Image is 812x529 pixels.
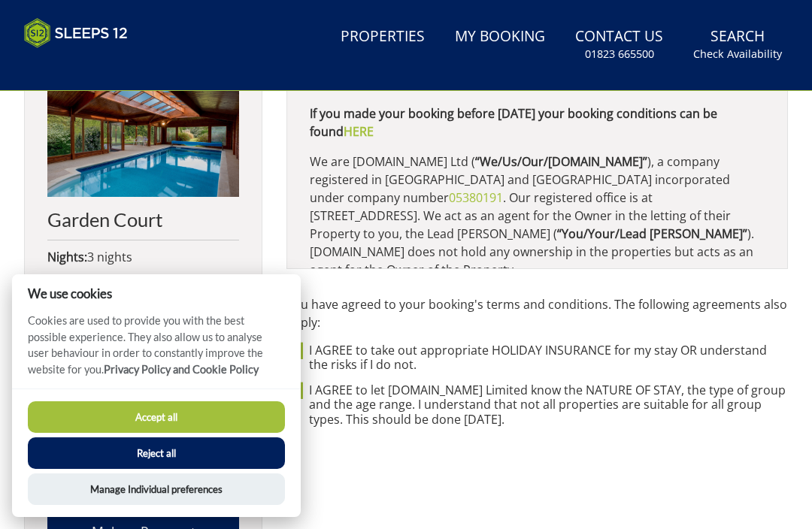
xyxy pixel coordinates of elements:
label: I AGREE to take out appropriate HOLIDAY INSURANCE for my stay OR understand the risks if I do not. [309,343,788,372]
a: 05380191 [449,189,503,206]
a: Privacy Policy and Cookie Policy [104,363,259,376]
strong: If you made your booking before [DATE] your booking conditions can be found [310,105,717,140]
a: SearchCheck Availability [687,20,788,69]
a: Contact Us01823 665500 [569,20,669,69]
h2: We use cookies [12,286,301,301]
label: I AGREE to let [DOMAIN_NAME] Limited know the NATURE OF STAY, the type of group and the age range... [309,383,788,427]
a: Garden Court [47,74,239,230]
button: Accept all [28,401,285,433]
p: Cookies are used to provide you with the best possible experience. They also allow us to analyse ... [12,313,301,388]
img: An image of 'Garden Court' [47,74,239,197]
small: 01823 665500 [585,47,654,62]
strong: “We/Us/Our/[DOMAIN_NAME]” [475,153,647,170]
p: You have agreed to your booking's terms and conditions. The following agreements also apply: [286,295,788,331]
p: 3 nights [47,248,239,266]
h2: Garden Court [47,209,239,230]
strong: “You/Your/Lead [PERSON_NAME]” [557,225,747,242]
a: Properties [335,20,431,54]
img: Sleeps 12 [24,18,128,48]
small: Check Availability [693,47,782,62]
iframe: Customer reviews powered by Trustpilot [17,57,174,70]
a: HERE [344,123,374,140]
a: My Booking [449,20,551,54]
button: Manage Individual preferences [28,473,285,505]
strong: Nights: [47,249,87,265]
p: We are [DOMAIN_NAME] Ltd ( ), a company registered in [GEOGRAPHIC_DATA] and [GEOGRAPHIC_DATA] inc... [310,153,765,279]
button: Reject all [28,437,285,469]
